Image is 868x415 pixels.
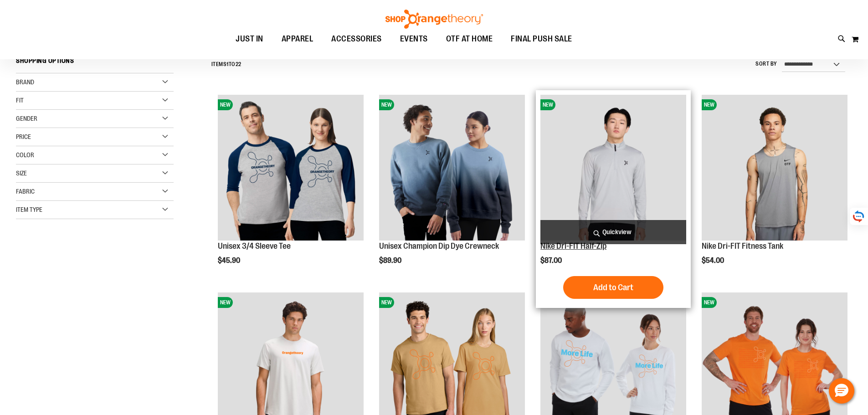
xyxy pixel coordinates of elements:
[379,95,525,241] img: Unisex Champion Dip Dye Crewneck
[540,99,555,110] span: NEW
[16,115,37,122] span: Gender
[593,282,633,292] span: Add to Cart
[702,99,717,110] span: NEW
[218,99,233,110] span: NEW
[16,97,24,104] span: Fit
[379,241,499,251] a: Unisex Champion Dip Dye Crewneck
[272,29,323,50] a: APPAREL
[282,29,313,49] span: APPAREL
[16,53,174,73] strong: Shopping Options
[16,206,42,213] span: Item Type
[755,60,777,68] label: Sort By
[16,133,31,140] span: Price
[331,29,382,49] span: ACCESSORIES
[536,90,691,308] div: product
[218,256,241,265] span: $45.90
[400,29,428,49] span: EVENTS
[391,29,437,50] a: EVENTS
[379,297,394,308] span: NEW
[540,95,686,241] img: Nike Dri-FIT Half-Zip
[16,188,35,195] span: Fabric
[563,276,663,299] button: Add to Cart
[226,29,272,49] a: JUST IN
[702,256,725,265] span: $54.00
[236,61,241,67] span: 22
[375,90,529,288] div: product
[16,169,27,177] span: Size
[211,57,241,72] h2: Items to
[236,29,263,49] span: JUST IN
[437,29,502,50] a: OTF AT HOME
[540,220,686,244] a: Quickview
[379,99,394,110] span: NEW
[540,241,606,251] a: Nike Dri-FIT Half-Zip
[322,29,391,50] a: ACCESSORIES
[702,95,847,241] img: Nike Dri-FIT Fitness Tank
[511,29,572,49] span: FINAL PUSH SALE
[213,90,368,288] div: product
[702,95,847,242] a: Nike Dri-FIT Fitness TankNEW
[384,10,484,29] img: Shop Orangetheory
[226,61,229,67] span: 1
[540,95,686,242] a: Nike Dri-FIT Half-ZipNEW
[697,90,852,288] div: product
[218,95,364,242] a: Unisex 3/4 Sleeve TeeNEW
[540,256,563,265] span: $87.00
[446,29,493,49] span: OTF AT HOME
[379,256,403,265] span: $89.90
[218,241,291,251] a: Unisex 3/4 Sleeve Tee
[16,151,34,159] span: Color
[829,378,854,404] button: Hello, have a question? Let’s chat.
[702,241,783,251] a: Nike Dri-FIT Fitness Tank
[218,95,364,241] img: Unisex 3/4 Sleeve Tee
[379,95,525,242] a: Unisex Champion Dip Dye CrewneckNEW
[16,78,34,86] span: Brand
[218,297,233,308] span: NEW
[502,29,581,50] a: FINAL PUSH SALE
[702,297,717,308] span: NEW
